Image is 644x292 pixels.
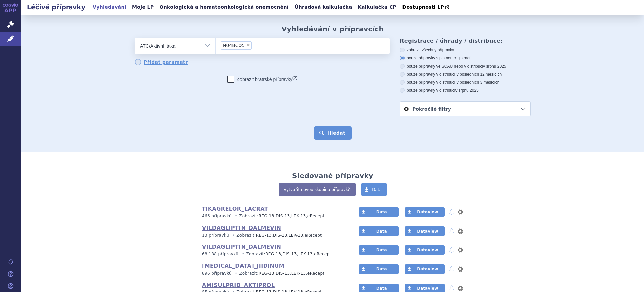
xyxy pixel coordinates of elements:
[202,206,268,212] a: TIKAGRELOR_LACRAT
[376,210,387,214] span: Data
[400,55,531,61] label: pouze přípravky s platnou registrací
[400,64,531,69] label: pouze přípravky ve SCAU nebo v distribuci
[400,47,531,53] label: zobrazit všechny přípravky
[230,233,236,238] i: •
[417,229,438,234] span: Dataview
[400,3,453,12] a: Dostupnosti LP
[400,88,531,93] label: pouze přípravky v distribuci
[259,271,274,276] a: REG-13
[359,226,399,236] a: Data
[202,271,232,276] span: 896 přípravků
[417,286,438,291] span: Dataview
[457,265,464,273] button: nastavení
[157,3,291,12] a: Onkologická a hematoonkologická onemocnění
[282,252,297,256] a: DIS-13
[265,252,281,256] a: REG-13
[359,264,399,274] a: Data
[400,72,531,77] label: pouze přípravky v distribuci v posledních 12 měsících
[417,248,438,252] span: Dataview
[259,214,274,218] a: REG-13
[233,213,239,219] i: •
[405,226,445,236] a: Dataview
[135,59,188,65] a: Přidat parametr
[307,271,325,276] a: eRecept
[448,227,455,235] button: notifikace
[276,271,290,276] a: DIS-13
[292,76,297,80] abbr: (?)
[457,208,464,216] button: nastavení
[448,208,455,216] button: notifikace
[130,3,156,12] a: Moje LP
[273,233,287,238] a: DIS-13
[400,80,531,85] label: pouze přípravky v distribuci v posledních 3 měsících
[314,252,331,256] a: eRecept
[314,126,352,140] button: Hledat
[376,248,387,252] span: Data
[233,270,239,276] i: •
[246,43,250,47] span: ×
[91,3,128,12] a: Vyhledávání
[405,264,445,274] a: Dataview
[202,233,229,238] span: 13 přípravků
[292,172,373,180] h2: Sledované přípravky
[405,207,445,217] a: Dataview
[483,64,506,69] span: v srpnu 2025
[457,227,464,235] button: nastavení
[202,252,238,256] span: 68 188 přípravků
[305,233,322,238] a: eRecept
[372,187,382,192] span: Data
[359,245,399,255] a: Data
[202,251,346,257] p: Zobrazit: , , ,
[279,183,356,196] a: Vytvořit novou skupinu přípravků
[202,225,281,231] a: VILDAGLIPTIN_DALMEVIN
[359,207,399,217] a: Data
[21,2,91,12] h2: Léčivé přípravky
[202,214,232,218] span: 466 přípravků
[448,265,455,273] button: notifikace
[282,25,384,33] h2: Vyhledávání v přípravcích
[298,252,313,256] a: LEK-13
[291,271,306,276] a: LEK-13
[240,251,246,257] i: •
[256,233,272,238] a: REG-13
[289,233,303,238] a: LEK-13
[361,183,387,196] a: Data
[202,263,284,269] a: [MEDICAL_DATA]_JIIDINUM
[376,267,387,272] span: Data
[202,244,281,250] a: VILDAGLIPTIN_DALMEVIN
[202,233,346,238] p: Zobrazit: , , ,
[402,4,444,10] span: Dostupnosti LP
[376,286,387,291] span: Data
[400,38,531,44] h3: Registrace / úhrady / distribuce:
[307,214,325,218] a: eRecept
[405,245,445,255] a: Dataview
[417,210,438,214] span: Dataview
[223,43,245,48] span: PRAMIPEXOL
[202,282,275,288] a: AMISULPRID_AKTIPROL
[400,102,530,116] a: Pokročilé filtry
[356,3,399,12] a: Kalkulačka CP
[376,229,387,234] span: Data
[227,76,298,83] label: Zobrazit bratrské přípravky
[202,270,346,276] p: Zobrazit: , , ,
[291,214,306,218] a: LEK-13
[455,88,478,93] span: v srpnu 2025
[448,246,455,254] button: notifikace
[254,41,257,49] input: N04BC05
[417,267,438,272] span: Dataview
[276,214,290,218] a: DIS-13
[457,246,464,254] button: nastavení
[292,3,354,12] a: Úhradová kalkulačka
[202,213,346,219] p: Zobrazit: , , ,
